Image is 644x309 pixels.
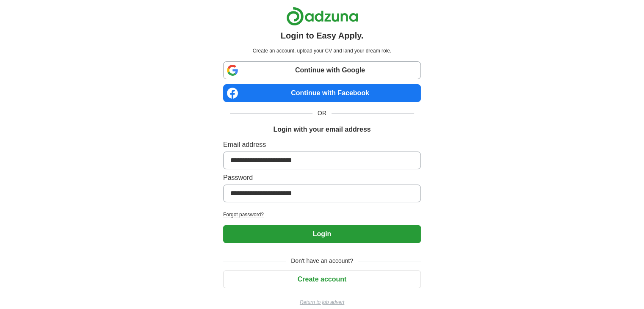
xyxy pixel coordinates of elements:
[286,7,358,26] img: Adzuna logo
[286,257,358,265] span: Don't have an account?
[225,47,419,55] p: Create an account, upload your CV and land your dream role.
[312,109,332,118] span: OR
[223,225,421,243] button: Login
[273,124,370,135] h1: Login with your email address
[223,61,421,79] a: Continue with Google
[223,270,421,288] button: Create account
[223,276,421,283] a: Create account
[281,29,364,42] h1: Login to Easy Apply.
[223,173,421,183] label: Password
[223,211,421,218] a: Forgot password?
[223,84,421,102] a: Continue with Facebook
[223,298,421,306] a: Return to job advert
[223,140,421,150] label: Email address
